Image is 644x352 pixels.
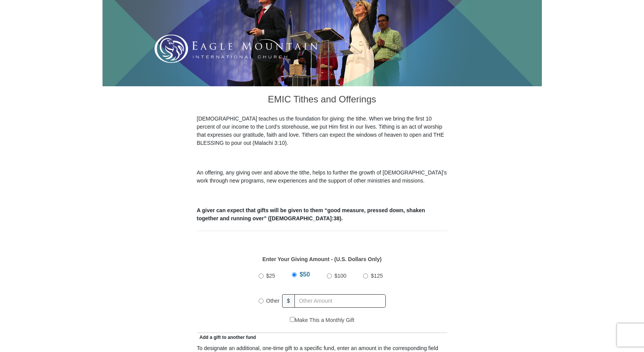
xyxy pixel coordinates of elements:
[197,335,256,340] span: Add a gift to another fund
[266,273,275,279] span: $25
[197,207,425,221] b: A giver can expect that gifts will be given to them “good measure, pressed down, shaken together ...
[197,86,447,115] h3: EMIC Tithes and Offerings
[299,271,310,278] span: $50
[282,294,295,308] span: $
[371,273,383,279] span: $125
[335,273,346,279] span: $100
[197,115,447,147] p: [DEMOGRAPHIC_DATA] teaches us the foundation for giving: the tithe. When we bring the first 10 pe...
[197,169,447,185] p: An offering, any giving over and above the tithe, helps to further the growth of [DEMOGRAPHIC_DAT...
[294,294,385,308] input: Other Amount
[262,256,382,262] strong: Enter Your Giving Amount - (U.S. Dollars Only)
[266,298,280,304] span: Other
[290,316,355,324] label: Make This a Monthly Gift
[290,317,295,322] input: Make This a Monthly Gift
